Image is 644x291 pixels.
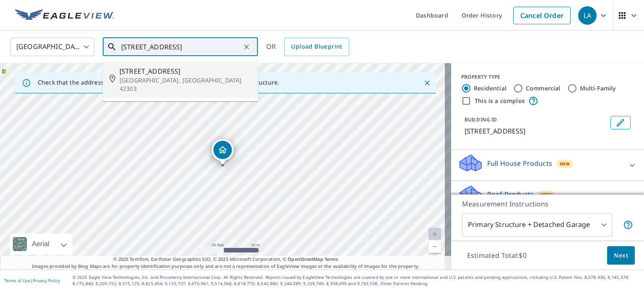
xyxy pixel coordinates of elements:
[513,7,571,24] a: Cancel Order
[121,35,241,59] input: Search by address or latitude-longitude
[29,234,52,255] div: Aerial
[465,116,497,123] p: BUILDING ID
[4,278,30,283] a: Terms of Use
[284,38,349,56] a: Upload Blueprint
[541,191,552,198] span: New
[266,38,349,56] div: OR
[241,41,252,53] button: Clear
[578,6,597,25] div: LA
[458,184,637,208] div: Roof ProductsNew
[458,153,637,177] div: Full House ProductsNew
[428,240,441,253] a: Current Level 20, Zoom Out
[325,256,338,262] a: Terms
[38,79,279,86] p: Check that the address is accurate, then drag the marker over the correct structure.
[475,97,525,105] label: This is a complex
[461,73,634,81] div: PROPERTY TYPE
[487,158,552,168] p: Full House Products
[487,189,534,199] p: Roof Products
[560,160,570,167] span: New
[623,220,633,230] span: Your report will include the primary structure and a detached garage if one exists.
[428,228,441,240] a: Current Level 20, Zoom In Disabled
[73,274,640,287] p: © 2025 Eagle View Technologies, Inc. and Pictometry International Corp. All Rights Reserved. Repo...
[607,246,635,265] button: Next
[474,84,506,93] label: Residential
[610,116,631,129] button: Edit building 1
[4,278,60,283] p: |
[10,234,73,255] div: Aerial
[33,278,60,283] a: Privacy Policy
[15,9,114,22] img: EV Logo
[119,76,251,93] p: [GEOGRAPHIC_DATA], [GEOGRAPHIC_DATA] 42303
[526,84,561,93] label: Commercial
[288,256,323,262] a: OpenStreetMap
[10,35,94,59] div: [GEOGRAPHIC_DATA]
[291,41,342,52] span: Upload Blueprint
[462,213,612,237] div: Primary Structure + Detached Garage
[465,126,607,136] p: [STREET_ADDRESS]
[460,246,533,265] p: Estimated Total: $0
[212,139,234,165] div: Dropped pin, building 1, Residential property, 3612 Limestone Dr Owensboro, KY 42303
[462,199,633,209] p: Measurement Instructions
[580,84,616,93] label: Multi-Family
[113,256,338,263] span: © 2025 TomTom, Earthstar Geographics SIO, © 2025 Microsoft Corporation, ©
[422,77,433,88] button: Close
[614,250,628,261] span: Next
[119,66,251,76] span: [STREET_ADDRESS]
